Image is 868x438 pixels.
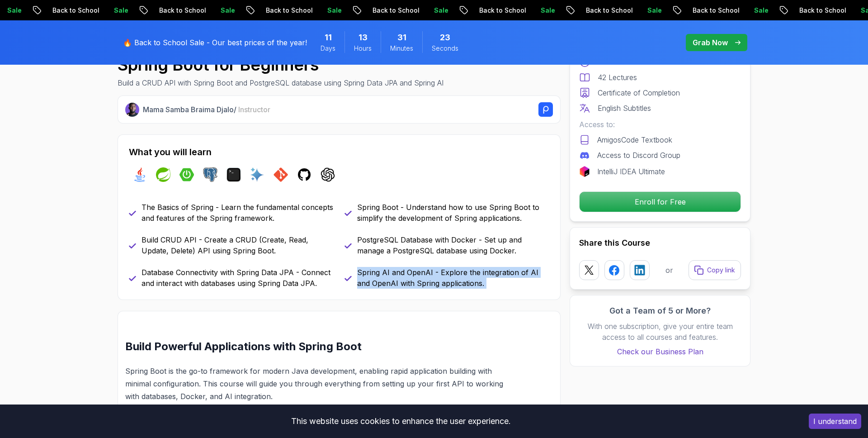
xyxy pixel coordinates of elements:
[357,202,549,224] p: Spring Boot - Understand how to use Spring Boot to simplify the development of Spring applications.
[357,234,549,256] p: PostgreSQL Database with Docker - Set up and manage a PostgreSQL database using Docker.
[579,305,741,317] h3: Got a Team of 5 or More?
[689,260,741,280] button: Copy link
[745,6,774,15] p: Sale
[531,6,560,15] p: Sale
[638,6,667,15] p: Sale
[118,77,443,88] p: Build a CRUD API with Spring Boot and PostgreSQL database using Spring Data JPA and Spring AI
[359,31,368,44] span: 13 Hours
[576,6,638,15] p: Back to School
[125,103,139,117] img: Nelson Djalo
[321,167,335,182] img: chatgpt logo
[390,44,413,53] span: Minutes
[143,104,270,115] p: Mama Samba Braima Djalo /
[7,411,795,431] div: This website uses cookies to enhance the user experience.
[425,6,453,15] p: Sale
[274,167,288,182] img: git logo
[432,44,458,53] span: Seconds
[440,31,450,44] span: 23 Seconds
[598,72,637,83] p: 42 Lectures
[597,150,680,161] p: Access to Discord Group
[318,6,347,15] p: Sale
[354,44,372,53] span: Hours
[129,146,549,158] h2: What you will learn
[598,87,680,98] p: Certificate of Completion
[325,31,332,44] span: 11 Days
[357,267,549,289] p: Spring AI and OpenAI - Explore the integration of AI and OpenAI with Spring applications.
[579,166,590,177] img: jetbrains logo
[256,6,318,15] p: Back to School
[118,56,443,74] h1: Spring Boot for Beginners
[597,134,672,145] p: AmigosCode Textbook
[250,167,264,182] img: ai logo
[125,339,510,354] h2: Build Powerful Applications with Spring Boot
[211,6,240,15] p: Sale
[665,265,673,276] p: or
[238,105,270,114] span: Instructor
[597,166,665,177] p: IntelliJ IDEA Ultimate
[683,6,745,15] p: Back to School
[579,321,741,343] p: With one subscription, give your entire team access to all courses and features.
[142,234,334,256] p: Build CRUD API - Create a CRUD (Create, Read, Update, Delete) API using Spring Boot.
[809,414,861,429] button: Accept cookies
[297,167,311,182] img: github logo
[321,44,335,53] span: Days
[156,167,170,182] img: spring logo
[203,167,217,182] img: postgres logo
[790,6,851,15] p: Back to School
[179,167,194,182] img: spring-boot logo
[104,6,133,15] p: Sale
[142,202,334,224] p: The Basics of Spring - Learn the fundamental concepts and features of the Spring framework.
[125,365,510,403] p: Spring Boot is the go-to framework for modern Java development, enabling rapid application buildi...
[707,266,735,275] p: Copy link
[226,167,241,182] img: terminal logo
[142,267,334,289] p: Database Connectivity with Spring Data JPA - Connect and interact with databases using Spring Dat...
[397,31,406,44] span: 31 Minutes
[693,37,728,48] p: Grab Now
[579,119,741,130] p: Access to:
[579,346,741,357] a: Check our Business Plan
[363,6,425,15] p: Back to School
[598,103,651,114] p: English Subtitles
[150,6,211,15] p: Back to School
[123,37,307,48] p: 🔥 Back to School Sale - Our best prices of the year!
[470,6,531,15] p: Back to School
[580,192,741,212] p: Enroll for Free
[579,237,741,249] h2: Share this Course
[43,6,104,15] p: Back to School
[579,191,741,212] button: Enroll for Free
[132,167,147,182] img: java logo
